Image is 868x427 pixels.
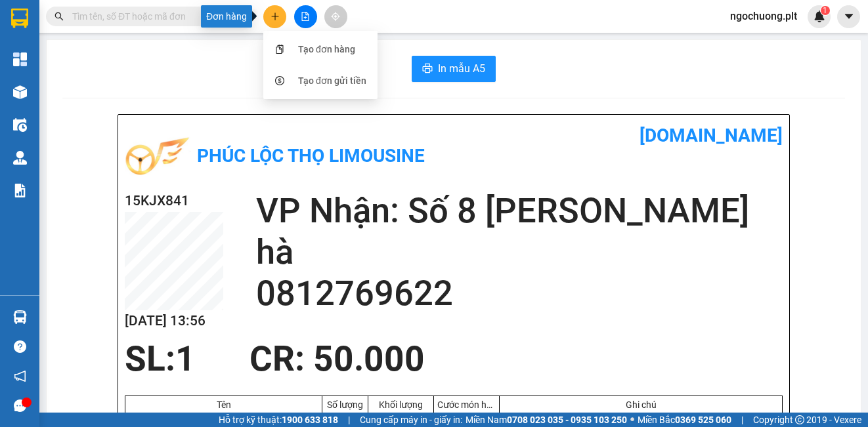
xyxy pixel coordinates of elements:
[301,12,310,21] span: file-add
[197,145,425,167] b: Phúc Lộc Thọ Limousine
[331,12,340,21] span: aim
[837,5,860,28] button: caret-down
[294,5,317,28] button: file-add
[326,399,364,410] div: Số lượng
[275,76,284,85] span: dollar-circle
[282,415,338,425] strong: 1900 633 818
[372,399,430,410] div: Khối lượng
[72,9,227,24] input: Tìm tên, số ĐT hoặc mã đơn
[14,370,26,382] span: notification
[125,310,223,332] h2: [DATE] 13:56
[360,413,462,427] span: Cung cấp máy in - giấy in:
[638,413,731,427] span: Miền Bắc
[741,413,743,427] span: |
[14,340,26,353] span: question-circle
[298,42,355,56] div: Tạo đơn hàng
[507,415,627,425] strong: 0708 023 035 - 0935 103 250
[271,12,280,21] span: plus
[125,338,175,379] span: SL:
[275,45,284,54] span: snippets
[630,417,634,422] span: ⚪️
[13,118,27,132] img: warehouse-icon
[219,413,338,427] span: Hỗ trợ kỹ thuật:
[13,85,27,99] img: warehouse-icon
[438,60,485,77] span: In mẫu A5
[675,415,731,425] strong: 0369 525 060
[13,310,27,324] img: warehouse-icon
[54,12,64,21] span: search
[422,63,433,75] span: printer
[720,8,808,24] span: ngochuong.plt
[13,151,27,165] img: warehouse-icon
[823,6,827,15] span: 1
[175,338,196,379] span: 1
[821,6,830,15] sup: 1
[256,232,783,273] h2: hà
[250,338,425,379] span: CR : 50.000
[324,5,347,28] button: aim
[263,5,286,28] button: plus
[13,52,27,66] img: dashboard-icon
[814,10,825,22] img: icon-new-feature
[256,273,783,314] h2: 0812769622
[125,190,223,212] h2: 15KJX841
[201,5,252,28] div: Đơn hàng
[125,125,190,190] img: logo.jpg
[11,9,28,28] img: logo-vxr
[129,399,318,410] div: Tên
[348,413,350,427] span: |
[466,413,627,427] span: Miền Nam
[843,10,855,22] span: caret-down
[503,399,779,410] div: Ghi chú
[412,56,496,82] button: printerIn mẫu A5
[13,184,27,197] img: solution-icon
[256,190,783,232] h2: VP Nhận: Số 8 [PERSON_NAME]
[14,399,26,412] span: message
[640,125,783,146] b: [DOMAIN_NAME]
[298,73,366,88] div: Tạo đơn gửi tiền
[795,415,804,424] span: copyright
[437,399,496,410] div: Cước món hàng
